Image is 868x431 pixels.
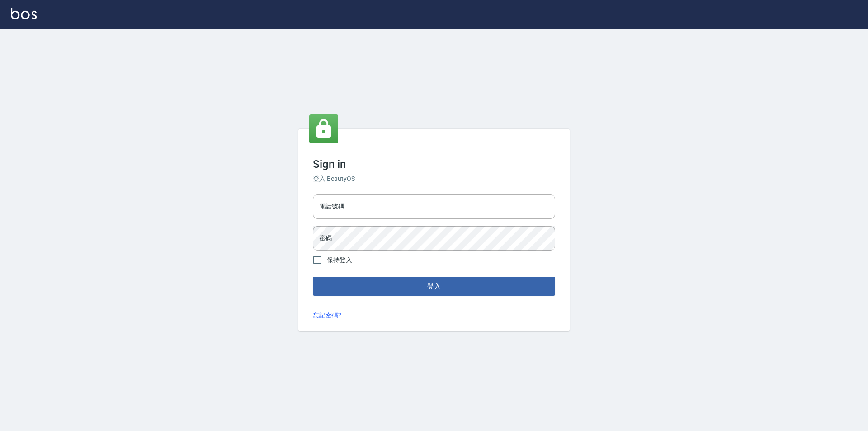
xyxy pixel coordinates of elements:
button: 登入 [313,277,555,296]
h6: 登入 BeautyOS [313,174,555,184]
span: 保持登入 [327,256,352,265]
h3: Sign in [313,158,555,171]
a: 忘記密碼? [313,311,341,320]
img: Logo [11,8,37,19]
